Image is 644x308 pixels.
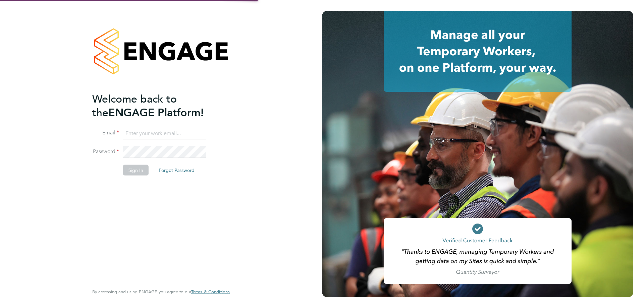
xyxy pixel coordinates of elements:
input: Enter your work email... [123,127,206,139]
a: Terms & Conditions [191,289,230,295]
label: Password [92,148,119,155]
span: By accessing and using ENGAGE you agree to our [92,289,230,295]
label: Email [92,129,119,136]
button: Sign In [123,165,149,176]
button: Forgot Password [153,165,200,176]
span: Welcome back to the [92,92,177,119]
h2: ENGAGE Platform! [92,92,223,119]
